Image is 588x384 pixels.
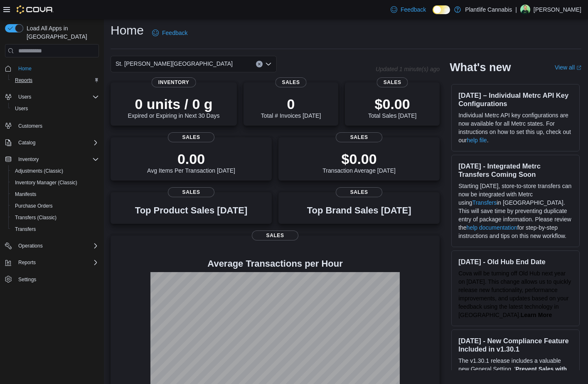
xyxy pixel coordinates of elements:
[12,201,56,211] a: Purchase Orders
[2,62,102,74] button: Home
[368,96,416,119] div: Total Sales [DATE]
[18,65,32,72] span: Home
[23,24,99,41] span: Load All Apps in [GEOGRAPHIC_DATA]
[147,151,235,167] p: 0.00
[458,182,573,240] p: Starting [DATE], store-to-store transfers can now be integrated with Metrc using in [GEOGRAPHIC_D...
[276,77,307,87] span: Sales
[15,77,32,84] span: Reports
[252,230,298,240] span: Sales
[18,276,36,283] span: Settings
[15,154,42,164] button: Inventory
[256,61,263,67] button: Clear input
[149,25,191,41] a: Feedback
[111,22,144,39] h1: Home
[12,201,99,211] span: Purchase Orders
[265,61,272,67] button: Open list of options
[12,178,99,188] span: Inventory Manager (Classic)
[117,259,433,269] h4: Average Transactions per Hour
[15,203,53,209] span: Purchase Orders
[15,121,46,131] a: Customers
[465,5,512,15] p: Plantlife Cannabis
[8,165,102,177] button: Adjustments (Classic)
[15,275,39,285] a: Settings
[458,270,571,318] span: Cova will be turning off Old Hub next year on [DATE]. This change allows us to quickly release ne...
[2,257,102,268] button: Reports
[467,224,517,231] a: help documentation
[458,91,573,108] h3: [DATE] – Individual Metrc API Key Configurations
[368,96,416,112] p: $0.00
[8,188,102,200] button: Manifests
[12,104,99,114] span: Users
[515,5,517,15] p: |
[15,241,46,251] button: Operations
[376,66,440,72] p: Updated 1 minute(s) ago
[8,212,102,223] button: Transfers (Classic)
[377,77,408,87] span: Sales
[168,132,214,142] span: Sales
[12,224,99,234] span: Transfers
[5,59,99,307] nav: Complex example
[576,65,581,70] svg: External link
[15,274,99,285] span: Settings
[162,29,187,37] span: Feedback
[12,166,66,176] a: Adjustments (Classic)
[467,137,487,144] a: help file
[15,92,99,102] span: Users
[12,166,99,176] span: Adjustments (Classic)
[261,96,321,119] div: Total # Invoices [DATE]
[12,213,60,223] a: Transfers (Classic)
[12,104,31,114] a: Users
[2,137,102,149] button: Catalog
[472,199,497,206] a: Transfers
[15,241,99,251] span: Operations
[8,200,102,212] button: Purchase Orders
[18,259,36,266] span: Reports
[555,64,581,71] a: View allExternal link
[15,191,36,198] span: Manifests
[8,103,102,114] button: Users
[2,154,102,165] button: Inventory
[521,312,552,318] a: Learn More
[18,156,39,163] span: Inventory
[152,77,196,87] span: Inventory
[401,5,426,14] span: Feedback
[12,178,81,188] a: Inventory Manager (Classic)
[15,154,99,164] span: Inventory
[8,223,102,235] button: Transfers
[116,59,233,69] span: St. [PERSON_NAME][GEOGRAPHIC_DATA]
[15,120,99,131] span: Customers
[12,189,39,199] a: Manifests
[15,258,39,268] button: Reports
[433,5,450,14] input: Dark Mode
[147,151,235,174] div: Avg Items Per Transaction [DATE]
[12,75,99,85] span: Reports
[450,61,511,74] h2: What's new
[15,92,34,102] button: Users
[458,162,573,178] h3: [DATE] - Integrated Metrc Transfers Coming Soon
[8,74,102,86] button: Reports
[307,206,411,216] h3: Top Brand Sales [DATE]
[2,240,102,252] button: Operations
[15,214,57,221] span: Transfers (Classic)
[387,1,429,18] a: Feedback
[520,5,530,15] div: Brad Christensen
[458,337,573,353] h3: [DATE] - New Compliance Feature Included in v1.30.1
[18,243,43,249] span: Operations
[12,224,39,234] a: Transfers
[458,258,573,266] h3: [DATE] - Old Hub End Date
[261,96,321,112] p: 0
[322,151,396,167] p: $0.00
[15,179,77,186] span: Inventory Manager (Classic)
[135,206,247,216] h3: Top Product Sales [DATE]
[15,138,99,148] span: Catalog
[15,226,36,233] span: Transfers
[168,187,214,197] span: Sales
[12,213,99,223] span: Transfers (Classic)
[15,64,35,74] a: Home
[12,75,36,85] a: Reports
[15,168,63,174] span: Adjustments (Classic)
[15,63,99,74] span: Home
[18,123,42,129] span: Customers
